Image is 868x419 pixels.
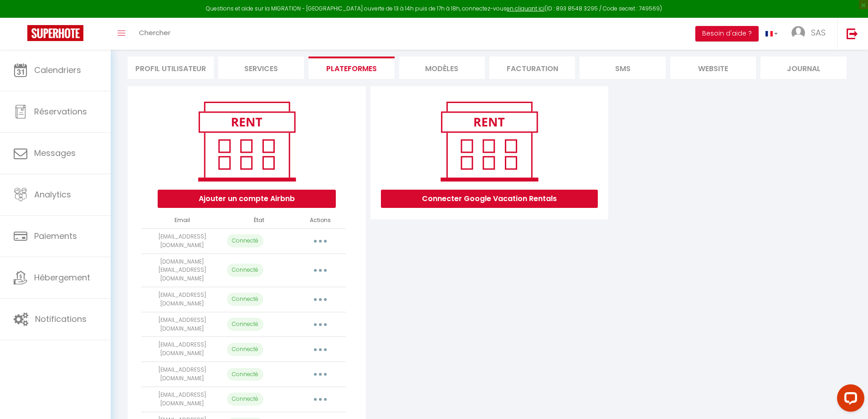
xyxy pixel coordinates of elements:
th: Email [141,212,223,228]
td: [EMAIL_ADDRESS][DOMAIN_NAME] [141,387,223,412]
p: Connecté [227,293,263,306]
td: [DOMAIN_NAME][EMAIL_ADDRESS][DOMAIN_NAME] [141,253,223,287]
td: [EMAIL_ADDRESS][DOMAIN_NAME] [141,312,223,337]
p: Connecté [227,318,263,331]
button: Connecter Google Vacation Rentals [381,190,598,208]
img: ... [791,26,805,40]
li: Facturation [489,57,575,79]
button: Ajouter un compte Airbnb [158,190,336,208]
span: Paiements [34,230,77,242]
p: Connecté [227,234,263,248]
td: [EMAIL_ADDRESS][DOMAIN_NAME] [141,337,223,362]
li: Journal [760,57,846,79]
p: Connecté [227,393,263,406]
span: Hébergement [34,272,90,283]
li: website [670,57,756,79]
span: Chercher [139,28,170,37]
img: Super Booking [27,25,83,41]
button: Besoin d'aide ? [695,26,759,41]
th: État [223,212,295,228]
span: Calendriers [34,64,81,76]
td: [EMAIL_ADDRESS][DOMAIN_NAME] [141,228,223,253]
img: rent.png [431,98,547,185]
td: [EMAIL_ADDRESS][DOMAIN_NAME] [141,362,223,387]
li: SMS [580,57,665,79]
p: Connecté [227,343,263,356]
span: Analytics [34,189,71,200]
td: [EMAIL_ADDRESS][DOMAIN_NAME] [141,287,223,312]
li: Plateformes [308,57,394,79]
span: Notifications [35,313,87,325]
li: MODÈLES [399,57,485,79]
img: rent.png [189,98,305,185]
p: Connecté [227,368,263,381]
a: ... SAS [785,18,837,50]
th: Actions [295,212,346,228]
img: logout [847,28,858,39]
span: Messages [34,147,76,159]
span: SAS [811,27,826,38]
a: Chercher [132,18,177,50]
a: en cliquant ici [507,5,544,12]
li: Profil Utilisateur [128,57,213,79]
iframe: LiveChat chat widget [830,381,868,419]
p: Connecté [227,264,263,277]
li: Services [218,57,304,79]
span: Réservations [34,106,87,117]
